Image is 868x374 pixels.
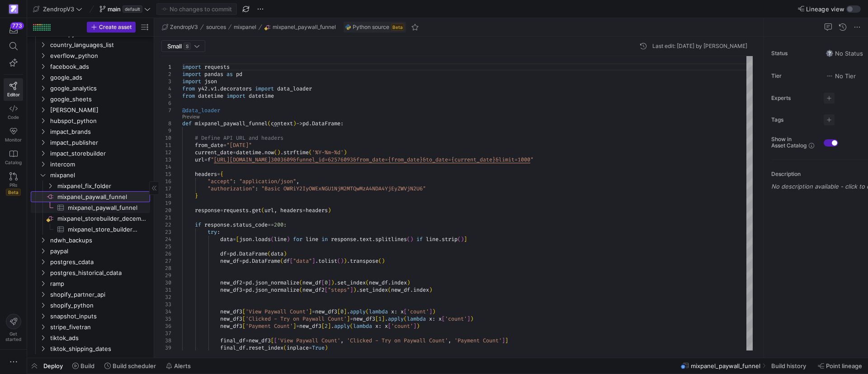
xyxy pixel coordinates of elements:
span: ZendropV3 [43,5,74,13]
span: Catalog [5,160,22,165]
span: status_code [233,221,268,228]
span: json_normalize [255,279,299,286]
span: DataFrame [312,120,340,127]
span: "data" [293,257,312,265]
span: : [255,185,258,192]
img: No status [826,50,833,57]
div: Press SPACE to select this row. [31,61,150,72]
span: Point lineage [826,362,862,369]
div: Press SPACE to select this row. [31,104,150,115]
span: Python source [353,24,389,30]
span: google_sheets [50,94,149,104]
span: DataFrame [239,250,268,257]
span: import [182,78,201,85]
span: impact_storebuilder [50,148,149,159]
span: PRs [9,182,17,188]
span: # Define API URL and headers [195,134,283,142]
span: Monitor [5,137,22,142]
span: ] [328,279,331,286]
span: ) [382,257,385,265]
span: requests [223,207,249,214]
a: Monitor [4,123,23,146]
span: data_loader [277,85,312,92]
span: 0 [325,279,328,286]
span: Editor [7,92,20,97]
span: datetime [249,92,274,99]
span: mixpanel_paywall_funnel [195,120,268,127]
div: Press SPACE to select this row. [31,256,150,267]
button: Getstarted [4,310,23,346]
span: Beta [6,189,21,196]
span: country_languages_list [50,40,149,50]
div: Press SPACE to select this row. [31,224,150,235]
span: ( [378,257,382,265]
div: 12 [161,149,171,156]
span: . [315,257,318,265]
span: = [226,250,230,257]
span: in [321,236,328,243]
div: 20 [161,207,171,214]
div: Press SPACE to select this row. [31,246,150,256]
span: f [208,156,211,163]
span: . [280,149,283,156]
div: Press SPACE to select this row. [31,170,150,180]
div: 773 [10,22,24,29]
span: ( [271,236,274,243]
span: now [264,149,274,156]
span: ( [337,257,340,265]
div: 13 [161,156,171,163]
span: from [182,85,195,92]
a: https://storage.googleapis.com/y42-prod-data-exchange/images/qZXOSqkTtPuVcXVzF40oUlM07HVTwZXfPK0U... [4,1,23,17]
span: postgres_cdata [50,257,149,267]
span: -> [296,120,302,127]
div: Press SPACE to select this row. [31,180,150,191]
span: pd [236,71,242,78]
span: google_ads [50,72,149,83]
span: Tags [771,117,816,123]
div: 11 [161,142,171,149]
div: Press SPACE to select this row. [31,202,150,213]
span: mixpanel [50,170,149,180]
span: . [249,257,252,265]
span: datetime [198,92,223,99]
span: data [271,250,283,257]
span: 6" [420,185,426,192]
div: 6 [161,99,171,107]
span: headers [280,207,302,214]
div: 22 [161,221,171,228]
span: ndwh_backups [50,235,149,246]
span: hubspot_python [50,116,149,126]
span: pd [230,250,236,257]
span: No Status [826,50,863,57]
span: mixpanel_paywall_funnel [273,24,336,30]
span: pd [245,279,252,286]
span: if [416,236,423,243]
span: . [347,257,350,265]
span: [ [321,279,325,286]
span: if [195,221,201,228]
span: ) [331,279,334,286]
span: = [233,236,236,243]
button: ZendropV3 [160,22,200,33]
button: sources [204,22,228,33]
span: , [296,178,299,185]
div: Press SPACE to select this row. [31,39,150,50]
span: . [217,85,220,92]
span: ) [293,120,296,127]
span: mixpanel_store_builder_events_deprecated_december​​​​​​​​​ [68,224,140,235]
div: Press SPACE to select this row. [31,94,150,104]
button: Build history [767,358,812,374]
span: try [208,228,217,236]
span: . [252,279,255,286]
div: 23 [161,228,171,236]
span: . [309,120,312,127]
span: new_df [302,279,321,286]
span: Build scheduler [113,362,156,369]
span: '%Y-%m-%d' [312,149,344,156]
span: intercom [50,159,149,170]
span: json [239,236,252,243]
span: = [204,156,208,163]
span: ( [268,250,271,257]
button: Alerts [162,358,195,374]
span: . [356,236,359,243]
